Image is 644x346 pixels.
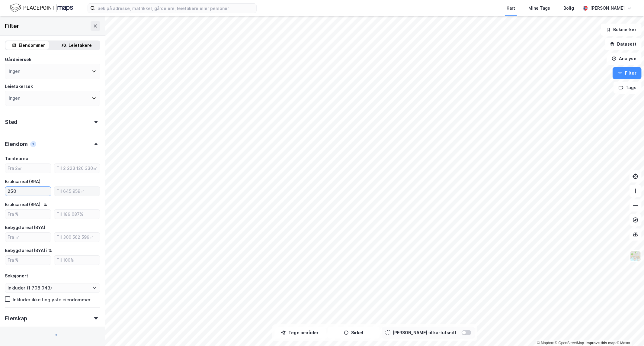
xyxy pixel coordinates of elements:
[9,95,20,102] div: Ingen
[5,164,51,173] input: Fra 2㎡
[5,201,47,208] div: Bruksareal (BRA) i %
[5,315,27,322] div: Eierskap
[507,5,515,12] div: Kart
[95,4,256,13] input: Søk på adresse, matrikkel, gårdeiere, leietakere eller personer
[5,187,51,196] input: Fra ㎡
[328,327,380,339] button: Sirkel
[9,68,20,75] div: Ingen
[5,56,31,63] div: Gårdeiersøk
[5,141,28,148] div: Eiendom
[5,210,51,219] input: Fra %
[586,341,616,345] a: Improve this map
[5,83,33,90] div: Leietakersøk
[630,251,641,262] img: Z
[393,329,457,336] div: [PERSON_NAME] til kartutsnitt
[274,327,326,339] button: Tegn områder
[607,53,642,65] button: Analyse
[555,341,584,345] a: OpenStreetMap
[5,118,18,126] div: Sted
[613,67,642,79] button: Filter
[614,317,644,346] div: Kontrollprogram for chat
[5,247,52,254] div: Bebygd areal (BYA) i %
[5,224,45,231] div: Bebygd areal (BYA)
[5,21,19,31] div: Filter
[537,341,554,345] a: Mapbox
[69,42,92,49] div: Leietakere
[528,5,550,12] div: Mine Tags
[614,82,642,94] button: Tags
[5,256,51,265] input: Fra %
[590,5,625,12] div: [PERSON_NAME]
[563,5,574,12] div: Bolig
[614,317,644,346] iframe: Chat Widget
[10,3,73,13] img: logo.f888ab2527a4732fd821a326f86c7f29.svg
[48,331,57,341] img: spinner.a6d8c91a73a9ac5275cf975e30b51cfb.svg
[54,164,100,173] input: Til 2 223 126 330㎡
[30,141,36,147] div: 1
[5,155,30,162] div: Tomteareal
[605,38,642,50] button: Datasett
[5,283,100,293] input: ClearOpen
[54,210,100,219] input: Til 186 087%
[54,187,100,196] input: Til 645 959㎡
[19,42,45,49] div: Eiendommer
[92,286,97,290] button: Open
[13,297,91,302] div: Inkluder ikke tinglyste eiendommer
[5,233,51,242] input: Fra ㎡
[5,272,28,280] div: Seksjonert
[54,256,100,265] input: Til 100%
[601,24,642,36] button: Bokmerker
[54,233,100,242] input: Til 300 562 596㎡
[5,178,40,185] div: Bruksareal (BRA)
